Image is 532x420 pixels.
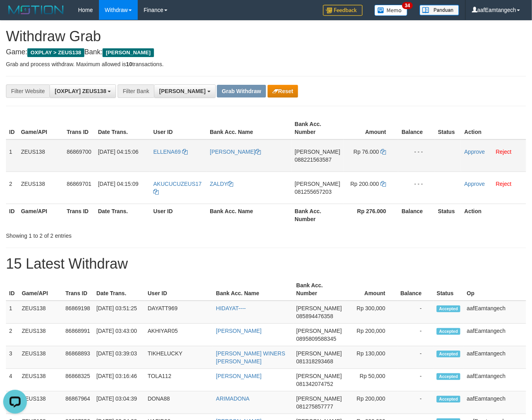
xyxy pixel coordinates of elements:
td: DONA88 [144,391,213,414]
td: - [397,346,434,369]
td: - - - [398,139,435,172]
a: Reject [496,181,512,187]
span: [PERSON_NAME] [296,373,342,379]
a: [PERSON_NAME] [216,373,262,379]
th: Bank Acc. Name [207,204,291,226]
span: Accepted [437,351,460,357]
a: Approve [464,181,485,187]
span: OXPLAY > ZEUS138 [27,48,84,57]
th: ID [6,204,18,226]
span: 86869701 [67,181,91,187]
td: aafEamtangech [464,369,526,391]
span: Rp 76.000 [353,149,379,155]
th: Balance [398,204,435,226]
span: Accepted [437,328,460,335]
td: aafEamtangech [464,346,526,369]
th: Bank Acc. Name [207,117,291,139]
span: [DATE] 04:15:06 [98,149,138,155]
h1: 15 Latest Withdraw [6,256,526,272]
th: ID [6,117,18,139]
img: Feedback.jpg [323,5,363,16]
span: ELLENA69 [153,149,180,155]
td: 1 [6,301,19,324]
button: Open LiveChat chat widget [3,3,27,27]
td: DAYATT969 [144,301,213,324]
span: [PERSON_NAME] [295,181,340,187]
td: - [397,301,434,324]
a: [PERSON_NAME] WINERS [PERSON_NAME] [216,350,285,365]
span: [PERSON_NAME] [296,328,342,334]
td: AKHIYAR05 [144,324,213,346]
a: [PERSON_NAME] [210,149,261,155]
span: [PERSON_NAME] [296,395,342,402]
th: Balance [397,278,434,301]
th: Status [435,204,462,226]
th: Trans ID [62,278,93,301]
td: 2 [6,324,19,346]
span: Copy 081318293468 to clipboard [296,358,333,365]
span: Copy 0895809588345 to clipboard [296,336,336,342]
th: User ID [150,117,207,139]
a: [PERSON_NAME] [216,328,262,334]
th: Game/API [18,117,64,139]
th: Bank Acc. Name [213,278,293,301]
td: 3 [6,346,19,369]
th: Amount [345,278,397,301]
button: [OXPLAY] ZEUS138 [49,84,116,98]
td: Rp 300,000 [345,301,397,324]
td: ZEUS138 [19,301,62,324]
span: [PERSON_NAME] [159,88,205,94]
td: ZEUS138 [18,139,64,172]
span: [PERSON_NAME] [103,48,154,57]
th: User ID [150,204,207,226]
span: [PERSON_NAME] [296,350,342,357]
span: Copy 085894476358 to clipboard [296,313,333,319]
th: Bank Acc. Number [293,278,345,301]
td: [DATE] 03:16:46 [93,369,144,391]
th: Game/API [18,204,64,226]
img: MOTION_logo.png [6,4,66,16]
td: ZEUS138 [18,172,64,204]
button: Grab Withdraw [217,85,266,97]
td: - [397,369,434,391]
td: 4 [6,369,19,391]
td: [DATE] 03:39:03 [93,346,144,369]
span: Accepted [437,373,460,380]
a: AKUCUCUZEUS17 [153,181,201,195]
th: Status [435,117,462,139]
p: Grab and process withdraw. Maximum allowed is transactions. [6,60,526,68]
td: 1 [6,139,18,172]
th: ID [6,278,19,301]
td: Rp 200,000 [345,391,397,414]
a: HIDAYAT---- [216,305,246,311]
h1: Withdraw Grab [6,29,526,44]
th: Date Trans. [95,204,150,226]
td: 86869198 [62,301,93,324]
td: 86868991 [62,324,93,346]
th: Date Trans. [93,278,144,301]
th: Trans ID [64,117,95,139]
span: Copy 081255657203 to clipboard [295,189,332,195]
td: Rp 130,000 [345,346,397,369]
a: Reject [496,149,512,155]
th: Op [464,278,526,301]
a: Approve [464,149,485,155]
span: [OXPLAY] ZEUS138 [55,88,106,94]
th: Date Trans. [95,117,150,139]
th: Amount [344,117,398,139]
td: Rp 200,000 [345,324,397,346]
a: ZALDY [210,181,233,187]
span: [DATE] 04:15:09 [98,181,138,187]
div: Showing 1 to 2 of 2 entries [6,229,216,240]
td: ZEUS138 [19,369,62,391]
span: 34 [402,2,413,9]
td: ZEUS138 [19,391,62,414]
div: Filter Bank [118,84,154,98]
td: 2 [6,172,18,204]
th: Rp 276.000 [344,204,398,226]
td: - - - [398,172,435,204]
td: ZEUS138 [19,324,62,346]
span: Rp 200.000 [350,181,379,187]
th: Bank Acc. Number [292,204,344,226]
span: Accepted [437,396,460,403]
